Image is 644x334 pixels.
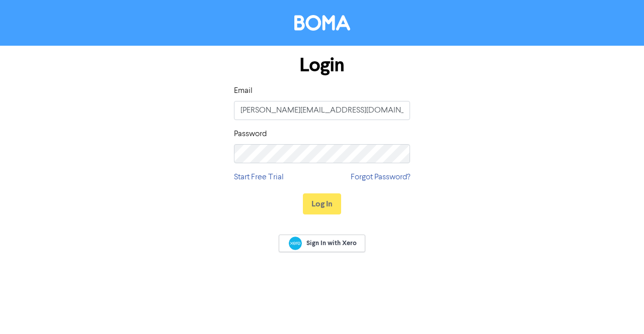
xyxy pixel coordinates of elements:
a: Start Free Trial [234,171,284,183]
a: Forgot Password? [351,171,410,183]
img: Xero logo [289,237,302,250]
button: Log In [303,193,341,214]
span: Sign In with Xero [306,239,357,248]
img: BOMA Logo [294,15,350,31]
a: Sign In with Xero [279,235,365,252]
label: Email [234,85,253,97]
h1: Login [234,54,410,77]
label: Password [234,128,267,140]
